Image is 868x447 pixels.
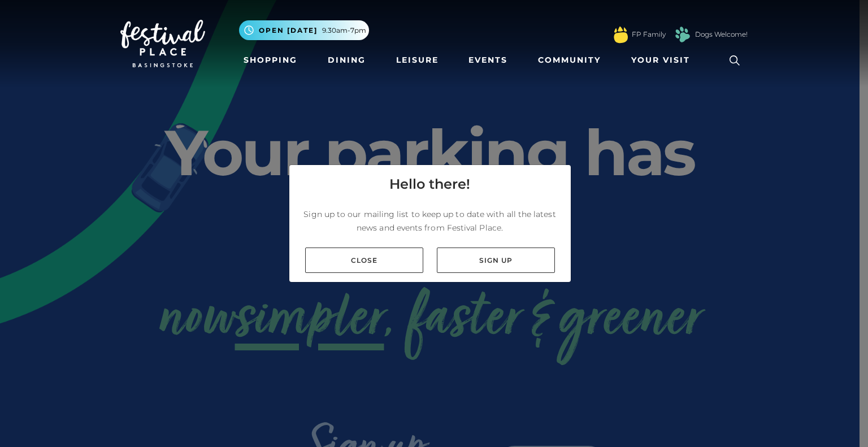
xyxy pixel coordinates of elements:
a: FP Family [632,29,666,40]
a: Leisure [392,50,443,71]
a: Your Visit [627,50,700,71]
a: Shopping [239,50,302,71]
a: Dining [323,50,370,71]
span: Open [DATE] [259,25,318,36]
a: Community [533,50,605,71]
img: Festival Place Logo [120,20,205,67]
a: Close [305,248,423,273]
span: 9.30am-7pm [322,25,366,36]
span: Your Visit [631,54,690,66]
a: Dogs Welcome! [695,29,748,40]
a: Sign up [437,248,555,273]
p: Sign up to our mailing list to keep up to date with all the latest news and events from Festival ... [298,207,562,235]
a: Events [464,50,512,71]
h4: Hello there! [389,174,470,194]
button: Open [DATE] 9.30am-7pm [239,20,369,40]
